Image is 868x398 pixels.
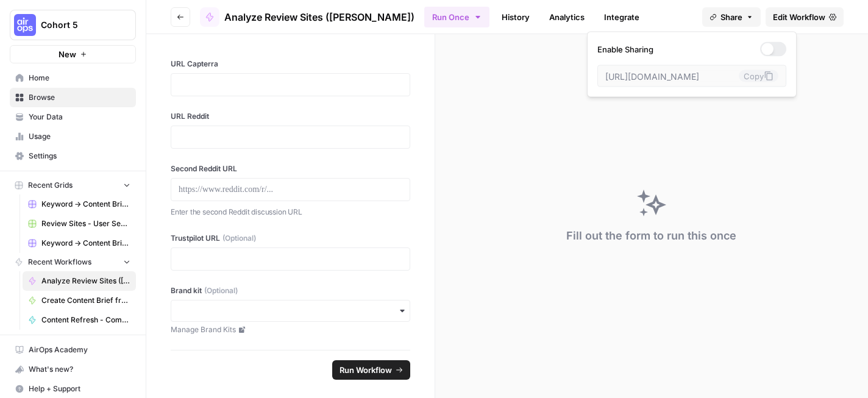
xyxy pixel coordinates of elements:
[200,7,414,27] a: Analyze Review Sites ([PERSON_NAME])
[587,32,797,98] div: Share
[29,131,130,142] span: Usage
[29,151,130,162] span: Settings
[597,42,786,57] label: Enable Sharing
[542,7,592,27] a: Analytics
[28,180,73,191] span: Recent Grids
[10,360,135,378] div: What's new?
[41,199,130,210] span: Keyword -> Content Brief -> Article
[23,271,136,291] a: Analyze Review Sites ([PERSON_NAME])
[222,233,256,244] span: (Optional)
[171,285,410,296] label: Brand kit
[29,112,130,123] span: Your Data
[597,7,647,27] a: Integrate
[494,7,537,27] a: History
[424,7,489,27] button: Run Once
[29,92,130,103] span: Browse
[59,48,76,60] span: New
[29,344,130,355] span: AirOps Academy
[41,314,130,325] span: Content Refresh - Competitive Gap Analysis ([PERSON_NAME])
[171,163,410,174] label: Second Reddit URL
[171,59,410,69] label: URL Capterra
[204,285,238,296] span: (Optional)
[773,11,825,23] span: Edit Workflow
[29,383,130,394] span: Help + Support
[23,291,136,310] a: Create Content Brief from Keyword (Neighbor - [PERSON_NAME]
[171,111,410,122] label: URL Reddit
[10,146,136,166] a: Settings
[10,107,136,127] a: Your Data
[566,227,736,244] div: Fill out the form to run this once
[171,206,410,218] p: Enter the second Reddit discussion URL
[41,19,115,31] span: Cohort 5
[23,310,136,330] a: Content Refresh - Competitive Gap Analysis ([PERSON_NAME])
[10,127,136,146] a: Usage
[720,11,742,23] span: Share
[766,7,844,27] a: Edit Workflow
[10,88,136,107] a: Browse
[702,7,761,27] button: Share
[10,10,136,40] button: Workspace: Cohort 5
[23,194,136,214] a: Keyword -> Content Brief -> Article
[23,233,136,253] a: Keyword -> Content Brief -> Article ([PERSON_NAME])
[739,70,778,82] button: Copy
[10,340,136,360] a: AirOps Academy
[14,14,36,36] img: Cohort 5 Logo
[10,253,136,271] button: Recent Workflows
[10,68,136,88] a: Home
[171,233,410,244] label: Trustpilot URL
[10,176,136,194] button: Recent Grids
[41,218,130,229] span: Review Sites - User Sentiment Analysis & Content Refresh
[41,275,130,286] span: Analyze Review Sites ([PERSON_NAME])
[224,10,414,24] span: Analyze Review Sites ([PERSON_NAME])
[41,295,130,306] span: Create Content Brief from Keyword (Neighbor - [PERSON_NAME]
[10,360,136,379] button: What's new?
[340,364,392,376] span: Run Workflow
[171,324,410,335] a: Manage Brand Kits
[28,257,91,268] span: Recent Workflows
[29,73,130,84] span: Home
[10,45,136,63] button: New
[23,214,136,233] a: Review Sites - User Sentiment Analysis & Content Refresh
[41,238,130,249] span: Keyword -> Content Brief -> Article ([PERSON_NAME])
[332,360,410,380] button: Run Workflow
